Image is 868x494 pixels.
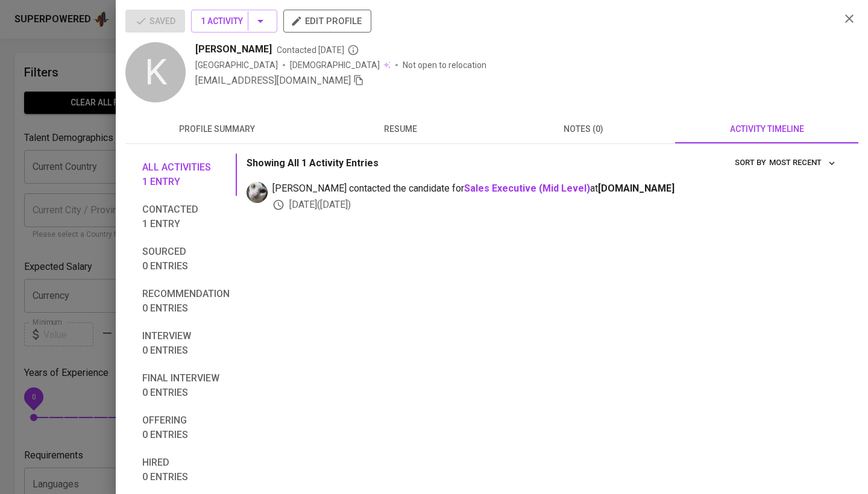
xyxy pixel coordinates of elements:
[125,42,186,102] div: K
[682,122,851,137] span: activity timeline
[464,183,590,194] a: Sales Executive (Mid Level)
[195,75,351,86] span: [EMAIL_ADDRESS][DOMAIN_NAME]
[142,287,230,316] span: Recommendation 0 entries
[142,245,230,274] span: Sourced 0 entries
[769,156,836,170] span: Most Recent
[403,59,486,71] p: Not open to relocation
[195,42,272,57] span: [PERSON_NAME]
[191,10,277,33] button: 1 Activity
[142,160,230,189] span: All activities 1 entry
[735,158,766,167] span: sort by
[142,202,230,231] span: Contacted 1 entry
[272,182,839,196] span: [PERSON_NAME] contacted the candidate for at
[201,14,268,29] span: 1 Activity
[283,16,371,25] a: edit profile
[766,154,839,172] button: sort by
[142,371,230,400] span: Final interview 0 entries
[142,455,230,484] span: Hired 0 entries
[142,413,230,442] span: Offering 0 entries
[290,59,382,71] span: [DEMOGRAPHIC_DATA]
[247,156,379,170] p: Showing All 1 Activity Entries
[293,13,362,29] span: edit profile
[316,122,485,137] span: resume
[283,10,371,33] button: edit profile
[272,198,839,212] div: [DATE] ( [DATE] )
[247,182,268,203] img: tharisa.rizky@glints.com
[133,122,301,137] span: profile summary
[195,59,278,71] div: [GEOGRAPHIC_DATA]
[347,44,359,56] svg: By Batam recruiter
[499,122,668,137] span: notes (0)
[598,183,675,194] span: [DOMAIN_NAME]
[142,329,230,358] span: Interview 0 entries
[277,44,359,56] span: Contacted [DATE]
